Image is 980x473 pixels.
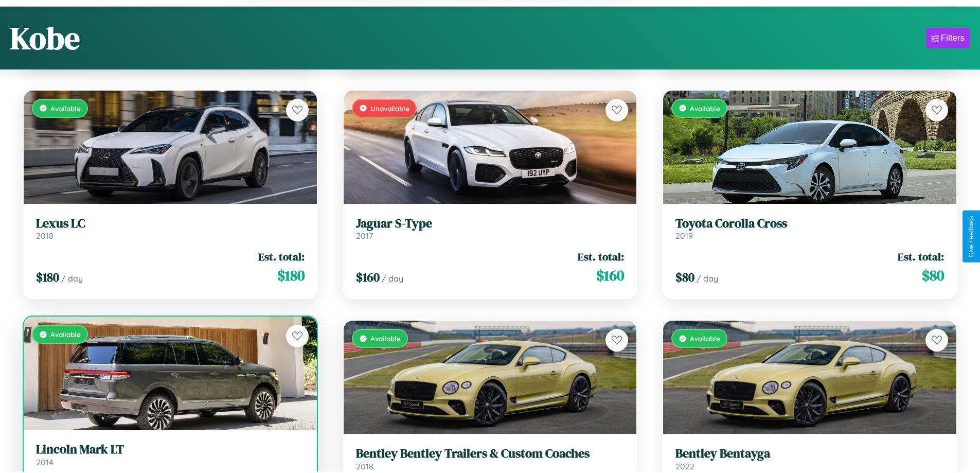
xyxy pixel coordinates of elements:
a: Jaguar S-Type2017 [356,216,625,241]
span: / day [697,273,718,284]
div: Give Feedback [968,216,975,257]
span: Est. total: [258,249,305,264]
h3: Bentley Bentayga [675,446,944,461]
span: 2014 [36,457,54,467]
span: Unavailable [370,104,409,113]
span: Available [370,334,401,343]
a: Lexus LC2018 [36,216,305,241]
span: Est. total: [898,249,944,264]
a: Bentley Bentayga2022 [675,446,944,471]
span: $ 180 [277,265,305,286]
h3: Lexus LC [36,216,305,231]
span: Available [690,334,720,343]
span: 2019 [675,231,693,241]
span: $ 80 [922,265,944,286]
a: Lincoln Mark LT2014 [36,442,305,467]
h3: Bentley Bentley Trailers & Custom Coaches [356,446,625,461]
span: $ 80 [675,269,694,286]
a: Toyota Corolla Cross2019 [675,216,944,241]
span: Available [50,330,81,339]
h3: Lincoln Mark LT [36,442,305,457]
span: 2017 [356,231,373,241]
span: $ 160 [596,265,624,286]
a: Bentley Bentley Trailers & Custom Coaches2018 [356,446,625,471]
span: 2018 [36,231,54,241]
span: / day [382,273,403,284]
div: Filters [941,33,965,43]
h3: Toyota Corolla Cross [675,216,944,231]
span: / day [61,273,83,284]
span: Est. total: [578,249,624,264]
h1: Kobe [10,17,80,59]
span: 2022 [675,461,694,471]
span: Available [690,104,720,113]
span: Available [50,104,81,113]
button: Filters [926,28,970,48]
span: 2018 [356,461,373,471]
span: $ 160 [356,269,380,286]
h3: Jaguar S-Type [356,216,625,231]
span: $ 180 [36,269,59,286]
